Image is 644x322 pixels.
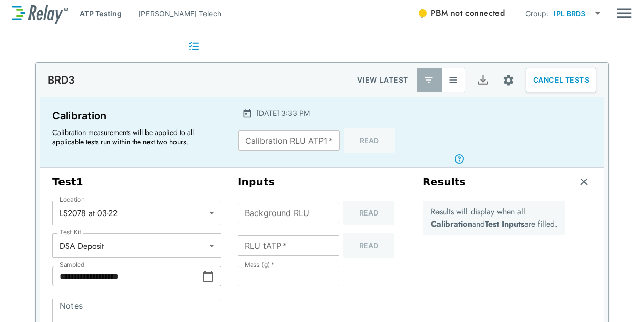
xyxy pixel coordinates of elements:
div: DSA Deposit [52,235,221,256]
h3: Inputs [238,176,406,189]
p: Calibration measurements will be applied to all applicable tests run within the next two hours. [52,128,215,146]
img: LuminUltra Relay [12,3,68,24]
img: Calender Icon [242,108,252,118]
img: Drawer Icon [617,4,632,23]
img: View All [448,75,458,85]
label: Test Kit [60,229,82,236]
p: Calibration [52,108,220,124]
label: Sampled [60,261,85,269]
p: VIEW LATEST [357,74,408,86]
p: Results will display when all and are filled. [431,206,558,230]
button: Site setup [495,67,522,94]
p: Group: [525,8,548,19]
img: Offline Icon [417,8,427,18]
h3: Test 1 [52,176,221,189]
span: not connected [451,7,505,19]
b: Calibration [431,218,472,230]
h3: Results [423,176,466,189]
button: Export [471,68,495,92]
div: LS2078 at 03-22 [52,203,221,223]
p: ATP Testing [80,8,122,19]
input: Choose date, selected date is Sep 24, 2025 [52,266,202,286]
iframe: Resource center [491,291,634,314]
label: Mass (g) [245,261,274,269]
span: PBM [431,6,505,20]
label: Location [60,196,85,203]
button: CANCEL TESTS [526,68,596,92]
img: Settings Icon [502,74,515,87]
button: PBM not connected [413,3,509,23]
img: Remove [579,177,589,187]
button: Main menu [617,4,632,23]
b: Test Inputs [485,218,524,230]
p: [PERSON_NAME] Telech [138,8,221,19]
img: Latest [424,75,434,85]
p: [DATE] 3:33 PM [256,108,310,118]
p: BRD3 [48,74,75,86]
img: Export Icon [477,74,489,87]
